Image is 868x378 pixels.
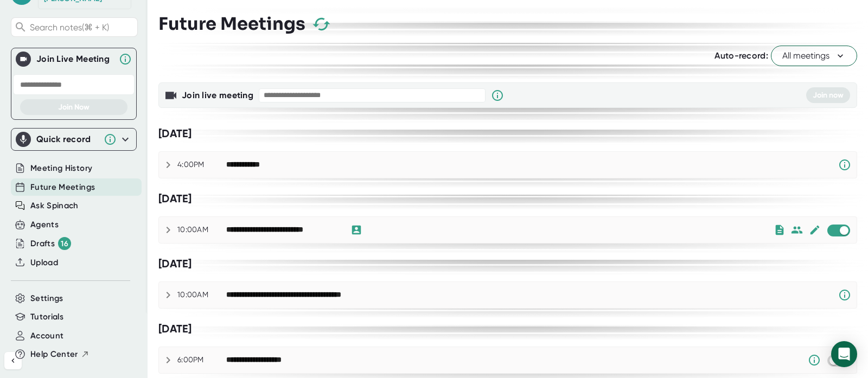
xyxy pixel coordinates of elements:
button: Tutorials [30,311,63,323]
button: Drafts 16 [30,237,71,250]
button: Upload [30,257,58,269]
svg: Spinach requires a video conference link. [838,158,851,171]
button: All meetings [771,46,857,66]
div: [DATE] [158,257,857,271]
div: 6:00PM [177,355,226,365]
button: Join Now [20,99,127,115]
button: Account [30,330,63,342]
div: Quick record [36,134,98,145]
div: 10:00AM [177,290,226,300]
span: Auto-record: [714,50,768,61]
button: Help Center [30,348,90,361]
div: [DATE] [158,127,857,140]
div: [DATE] [158,322,857,336]
b: Join live meeting [182,90,253,100]
button: Collapse sidebar [4,352,22,369]
button: Agents [30,219,59,231]
button: Meeting History [30,162,92,175]
div: Join Live Meeting [36,54,113,65]
button: Settings [30,292,63,305]
div: 4:00PM [177,160,226,170]
svg: Someone has manually disabled Spinach from this meeting. [808,354,821,367]
button: Future Meetings [30,181,95,194]
span: Help Center [30,348,78,361]
div: Quick record [16,129,132,150]
div: Open Intercom Messenger [831,341,857,367]
div: Join Live MeetingJoin Live Meeting [16,48,132,70]
img: Join Live Meeting [18,54,29,65]
div: 16 [58,237,71,250]
svg: Spinach requires a video conference link. [838,289,851,302]
div: [DATE] [158,192,857,206]
span: All meetings [782,49,846,62]
span: Search notes (⌘ + K) [30,22,135,33]
span: Join Now [58,102,90,112]
div: Drafts [30,237,71,250]
div: 10:00AM [177,225,226,235]
button: Join now [806,87,850,103]
span: Join now [813,91,844,100]
button: Ask Spinach [30,200,79,212]
h3: Future Meetings [158,14,305,34]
